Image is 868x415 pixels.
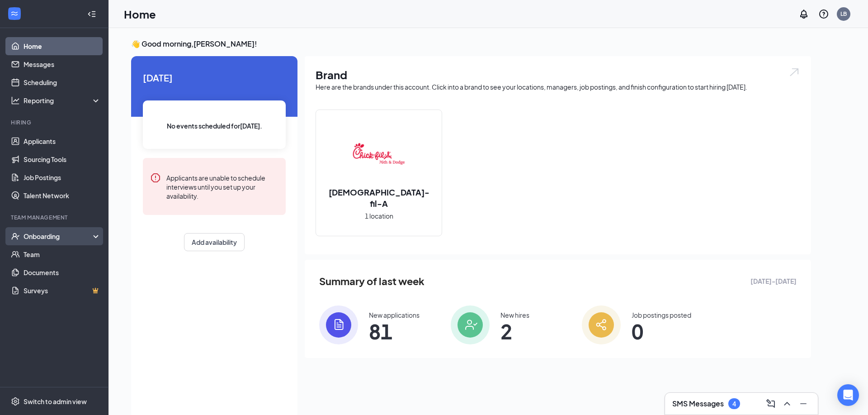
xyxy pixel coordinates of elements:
div: Team Management [11,214,99,221]
svg: Settings [11,397,20,406]
div: Onboarding [24,232,93,241]
span: Summary of last week [319,273,425,289]
div: Applicants are unable to schedule interviews until you set up your availability. [166,172,278,200]
span: 2 [500,323,529,339]
h1: Brand [316,67,800,82]
svg: Error [150,172,161,183]
h2: [DEMOGRAPHIC_DATA]-fil-A [316,186,442,209]
div: Open Intercom Messenger [837,384,859,406]
div: Here are the brands under this account. Click into a brand to see your locations, managers, job p... [316,82,800,91]
svg: UserCheck [11,232,20,241]
a: Documents [24,263,101,281]
div: LB [840,10,847,18]
a: Team [24,245,101,263]
a: SurveysCrown [24,281,101,300]
a: Job Postings [24,168,101,186]
div: Hiring [11,119,99,126]
a: Sourcing Tools [24,150,101,168]
svg: ChevronUp [782,398,793,409]
a: Talent Network [24,186,101,205]
span: [DATE] [143,71,286,85]
svg: QuestionInfo [818,9,829,19]
img: icon [582,305,621,344]
a: Scheduling [24,73,101,91]
button: Add availability [184,233,245,251]
svg: WorkstreamLogo [10,9,19,18]
div: New applications [369,310,420,320]
svg: ComposeMessage [765,398,776,409]
h3: 👋 Good morning, [PERSON_NAME] ! [131,39,811,49]
button: ComposeMessage [764,396,778,411]
h1: Home [124,6,156,22]
span: No events scheduled for [DATE] . [167,121,262,131]
div: New hires [500,310,529,320]
button: Minimize [796,396,811,411]
svg: Collapse [87,10,96,19]
span: 81 [369,323,420,339]
div: Switch to admin view [24,397,87,406]
h3: SMS Messages [672,399,724,409]
a: Messages [24,55,101,73]
svg: Minimize [798,398,809,409]
div: Job postings posted [632,310,691,320]
a: Home [24,37,101,55]
img: icon [319,305,358,344]
img: open.6027fd2a22e1237b5b06.svg [788,67,800,77]
div: 4 [732,400,736,408]
button: ChevronUp [780,396,794,411]
img: icon [451,305,490,344]
svg: Analysis [11,96,20,105]
div: Reporting [24,96,101,105]
img: Chick-fil-A [350,125,408,183]
span: 1 location [365,211,393,221]
span: [DATE] - [DATE] [750,276,797,286]
svg: Notifications [798,9,809,19]
span: 0 [632,323,691,339]
a: Applicants [24,132,101,150]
